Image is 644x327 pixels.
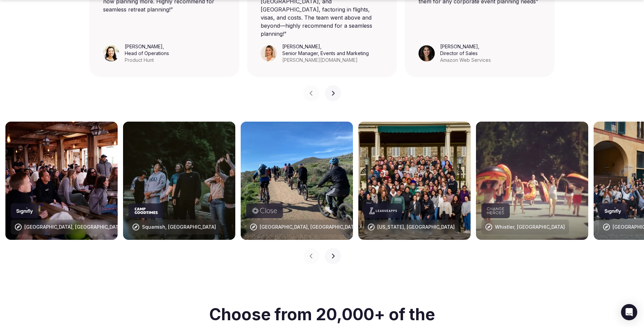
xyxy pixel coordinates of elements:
img: Alentejo, Portugal [5,122,118,240]
figcaption: , [440,43,491,64]
figcaption: , [125,43,169,64]
cite: [PERSON_NAME] [282,44,320,49]
img: Sonia Singh [419,45,435,61]
div: Head of Operations [125,50,169,57]
div: [GEOGRAPHIC_DATA], [GEOGRAPHIC_DATA] [24,224,123,230]
cite: [PERSON_NAME] [440,44,478,49]
img: New York, USA [358,122,471,240]
img: Lombardy, Italy [241,122,353,240]
div: Open Intercom Messenger [621,304,637,320]
div: Product Hunt [125,57,169,64]
figcaption: , [282,43,369,64]
img: Whistler, Canada [476,122,588,240]
div: Senior Manager, Events and Marketing [282,50,369,57]
img: Leeann Trang [103,45,119,61]
div: Whistler, [GEOGRAPHIC_DATA] [495,224,565,230]
img: Squamish, Canada [123,122,235,240]
cite: [PERSON_NAME] [125,44,163,49]
div: [PERSON_NAME][DOMAIN_NAME] [282,57,369,64]
svg: LeagueApps company logo [369,207,397,214]
div: Director of Sales [440,50,491,57]
div: [GEOGRAPHIC_DATA], [GEOGRAPHIC_DATA] [260,224,358,230]
svg: Signify company logo [16,207,33,214]
div: Squamish, [GEOGRAPHIC_DATA] [142,224,216,230]
svg: Signify company logo [604,207,621,214]
div: [US_STATE], [GEOGRAPHIC_DATA] [377,224,455,230]
div: Amazon Web Services [440,57,491,64]
img: Triana Jewell-Lujan [261,45,277,61]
